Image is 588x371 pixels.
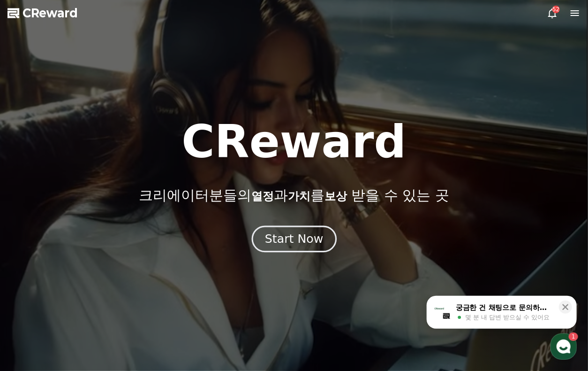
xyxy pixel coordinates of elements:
[288,190,310,203] span: 가치
[139,187,449,204] p: 크리에이터분들의 과 를 받을 수 있는 곳
[324,190,347,203] span: 보상
[3,293,62,317] a: 홈
[30,307,35,315] span: 홈
[95,293,98,300] span: 1
[121,293,180,317] a: 설정
[86,308,97,315] span: 대화
[8,6,78,21] a: CReward
[23,6,78,21] span: CReward
[251,226,336,253] button: Start Now
[251,190,274,203] span: 열정
[145,307,156,315] span: 설정
[181,119,406,164] h1: CReward
[547,8,558,19] a: 52
[254,236,335,245] a: Start Now
[62,293,121,317] a: 1대화
[265,231,323,247] div: Start Now
[552,6,560,13] div: 52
